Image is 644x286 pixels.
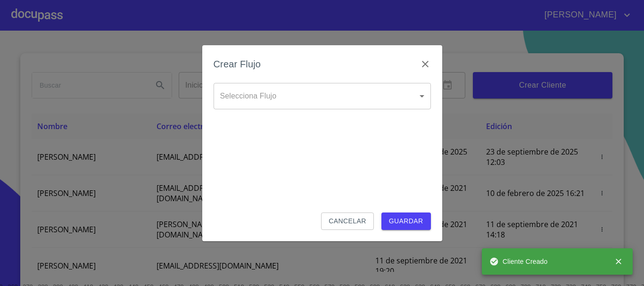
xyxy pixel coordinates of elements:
div: ​ [214,83,431,109]
button: Guardar [381,212,431,230]
span: Cancelar [329,215,366,227]
span: Guardar [389,215,423,227]
button: Cancelar [321,212,373,230]
button: close [608,251,629,272]
h6: Crear Flujo [214,57,261,72]
span: Cliente Creado [489,257,548,266]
